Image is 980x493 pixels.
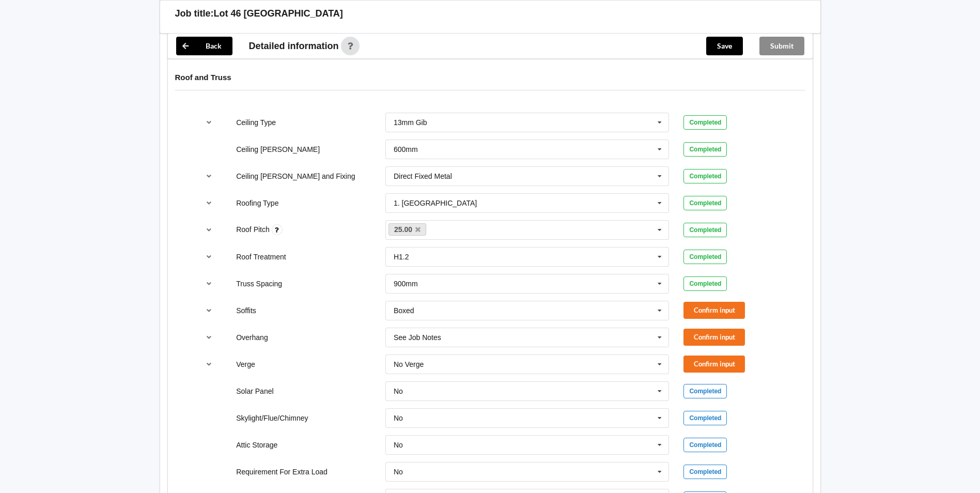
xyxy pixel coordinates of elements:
h3: Job title: [175,8,214,20]
div: Completed [683,223,727,237]
label: Soffits [236,306,256,315]
span: Detailed information [249,41,339,51]
div: Completed [683,169,727,183]
div: Boxed [394,307,414,314]
div: Completed [683,276,727,291]
label: Verge [236,360,255,368]
label: Roof Pitch [236,225,271,234]
button: reference-toggle [199,301,219,320]
label: Truss Spacing [236,280,282,288]
button: reference-toggle [199,113,219,132]
div: No [394,441,403,449]
div: Completed [683,411,727,425]
button: reference-toggle [199,274,219,293]
label: Skylight/Flue/Chimney [236,414,308,422]
h4: Roof and Truss [175,72,805,82]
div: 1. [GEOGRAPHIC_DATA] [394,199,477,207]
div: No [394,414,403,422]
div: No Verge [394,361,424,368]
button: reference-toggle [199,221,219,239]
button: reference-toggle [199,328,219,347]
div: No [394,388,403,395]
div: Completed [683,465,727,479]
label: Solar Panel [236,387,273,395]
div: 600mm [394,146,418,153]
button: Confirm input [683,329,745,346]
div: 900mm [394,280,418,287]
button: Save [706,37,743,55]
div: Completed [683,250,727,264]
label: Roof Treatment [236,253,286,261]
label: Requirement For Extra Load [236,468,328,476]
label: Ceiling [PERSON_NAME] and Fixing [236,172,355,180]
a: 25.00 [388,223,427,236]
h3: Lot 46 [GEOGRAPHIC_DATA] [214,8,343,20]
button: reference-toggle [199,167,219,186]
label: Overhang [236,333,268,342]
div: H1.2 [394,253,409,260]
div: No [394,468,403,475]
div: 13mm Gib [394,119,427,126]
button: reference-toggle [199,248,219,266]
div: Completed [683,438,727,452]
label: Roofing Type [236,199,278,207]
div: Completed [683,384,727,398]
button: Back [176,37,232,55]
button: reference-toggle [199,194,219,212]
label: Attic Storage [236,441,277,449]
button: reference-toggle [199,355,219,374]
div: Completed [683,196,727,210]
label: Ceiling [PERSON_NAME] [236,145,320,153]
div: Completed [683,142,727,157]
div: See Job Notes [394,334,441,341]
div: Direct Fixed Metal [394,173,452,180]
button: Confirm input [683,356,745,373]
label: Ceiling Type [236,118,276,127]
div: Completed [683,115,727,130]
button: Confirm input [683,302,745,319]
